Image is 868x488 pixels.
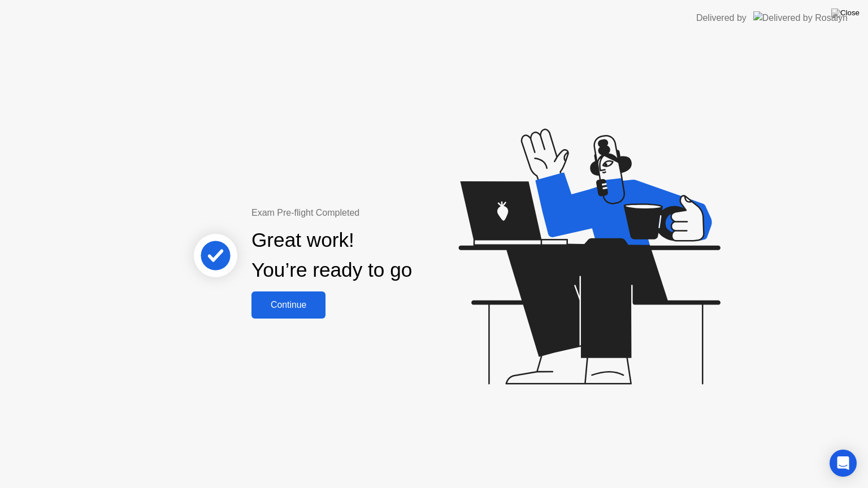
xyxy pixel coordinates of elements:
[251,206,485,220] div: Exam Pre-flight Completed
[255,300,322,310] div: Continue
[831,8,860,18] img: Close
[251,291,325,319] button: Continue
[830,450,857,477] div: Open Intercom Messenger
[251,225,412,285] div: Great work! You’re ready to go
[753,11,848,24] img: Delivered by Rosalyn
[696,11,747,25] div: Delivered by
